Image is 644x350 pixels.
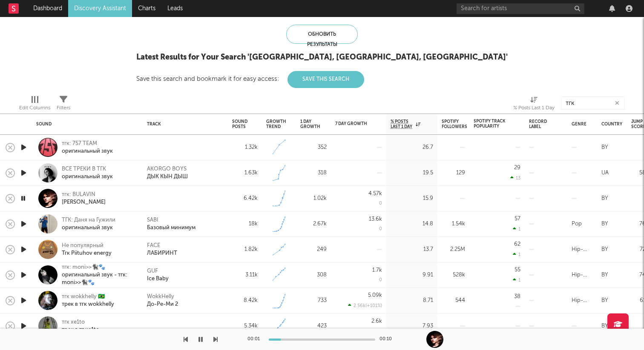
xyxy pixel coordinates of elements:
[442,219,465,229] div: 1.54k
[62,242,112,250] div: Не популярный
[300,219,327,229] div: 2.67k
[62,264,136,287] a: тгк: moni>>🐈‍⬛️🐾оригинальный звук - тгк: moni>>🐈‍⬛️🐾
[300,193,327,204] div: 1.02k
[62,293,114,308] a: тгк wokkhelly 🇧🇷трек в тгк wokkhelly
[57,92,70,117] div: Filters
[371,319,382,324] div: 2.6k
[19,103,50,113] div: Edit Columns
[391,119,414,129] span: % Posts Last 1 Day
[62,293,114,301] div: тгк wokkhelly 🇧🇷
[601,270,608,280] div: BY
[601,122,622,127] div: Country
[391,245,433,255] div: 13.7
[515,267,520,273] div: 55
[474,119,508,129] div: Spotify Track Popularity
[232,245,258,255] div: 1.82k
[147,122,219,127] div: Track
[62,242,112,257] a: Не популярныйТгк Piituhov energy
[62,140,113,155] a: тгк: 757 TEAMоригинальный звук
[147,216,158,224] a: SABI
[19,92,50,117] div: Edit Columns
[57,103,70,113] div: Filters
[147,242,160,250] a: FACE
[232,321,258,331] div: 5.34k
[62,301,114,308] div: трек в тгк wokkhelly
[601,142,608,153] div: BY
[514,242,520,247] div: 62
[442,270,465,280] div: 528k
[391,193,433,204] div: 15.9
[147,293,174,301] a: WokkHelly
[62,216,115,224] div: ТГК: Даня на Гужили
[62,319,99,334] a: тгк xe1toтрек в тг xe1to
[391,321,433,331] div: 7.93
[529,119,550,129] div: Record Label
[62,250,112,257] div: Тгк Piituhov energy
[601,168,609,178] div: UA
[513,92,555,117] div: % Posts Last 1 Day
[62,264,136,271] div: тгк: moni>>🐈‍⬛️🐾
[300,270,327,280] div: 308
[286,25,358,44] div: Обновить результаты
[442,119,467,129] div: Spotify Followers
[513,103,555,113] div: % Posts Last 1 Day
[147,224,195,232] a: Базовый минимум
[232,296,258,306] div: 8.42k
[147,267,158,275] div: GUF
[601,296,608,306] div: BY
[391,142,433,153] div: 26.7
[62,319,99,326] div: тгк xe1to
[232,219,258,229] div: 18k
[147,165,187,173] div: AKORGO BOYS
[300,321,327,331] div: 423
[513,226,520,232] div: 1
[372,267,382,273] div: 1.7k
[514,165,520,171] div: 29
[601,321,608,331] div: BY
[368,293,382,298] div: 5.09k
[572,245,593,255] div: Hip-Hop/Rap
[457,3,584,14] input: Search for artists
[62,191,106,206] a: тгк: BULAVIN[PERSON_NAME]
[62,173,113,181] div: оригинальный звук
[62,191,106,199] div: тгк: BULAVIN
[601,219,608,229] div: BY
[368,191,382,196] div: 4.57k
[601,245,608,255] div: BY
[62,326,99,334] div: трек в тг xe1to
[442,245,465,255] div: 2.25M
[379,278,382,282] div: 0
[232,168,258,178] div: 1.63k
[136,76,364,82] div: Save this search and bookmark it for easy access:
[335,121,369,126] div: 7 Day Growth
[442,296,465,306] div: 544
[572,219,582,229] div: Pop
[62,148,113,155] div: оригинальный звук
[232,142,258,153] div: 1.32k
[232,270,258,280] div: 3.11k
[147,173,188,181] a: ДЫК КЫН ДЫШ
[62,224,115,232] div: оригинальный звук
[247,334,264,344] div: 00:01
[147,275,169,283] div: Ice Baby
[513,277,520,283] div: 1
[572,270,593,280] div: Hip-Hop/Rap
[62,165,113,181] a: ВСЕ ТРЕКИ В ТГКоригинальный звук
[62,216,115,232] a: ТГК: Даня на Гужилиоригинальный звук
[601,193,608,204] div: BY
[379,201,382,206] div: 0
[442,168,465,178] div: 129
[147,301,178,308] a: До-Ре-Ми 2
[300,296,327,306] div: 733
[514,294,520,299] div: 38
[147,250,177,257] a: ЛАБИРИНТ
[513,252,520,257] div: 1
[379,334,397,344] div: 00:10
